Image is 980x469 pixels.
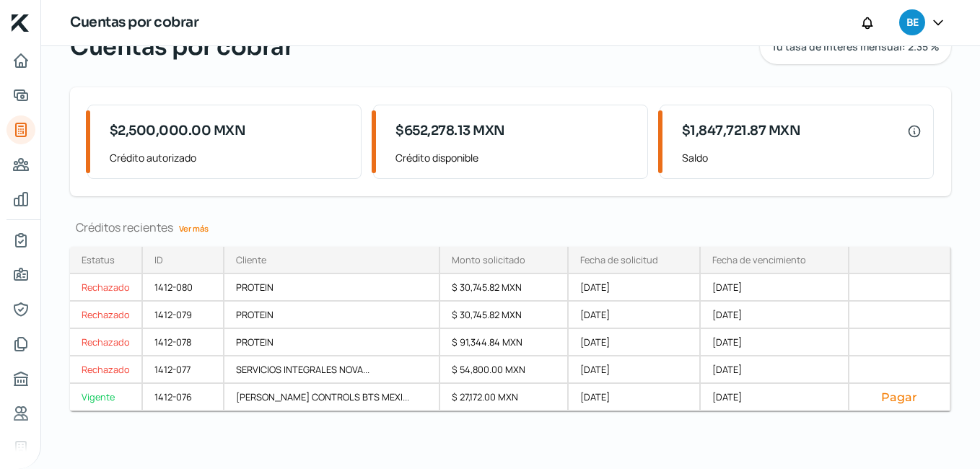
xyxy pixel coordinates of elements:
div: PROTEIN [224,302,441,329]
div: $ 27,172.00 MXN [440,384,569,411]
div: [DATE] [701,384,849,411]
a: Buró de crédito [6,364,35,393]
div: 1412-078 [143,329,224,356]
div: 1412-079 [143,302,224,329]
div: Monto solicitado [452,253,525,266]
span: $1,847,721.87 MXN [682,121,801,141]
div: [DATE] [569,356,701,384]
span: $2,500,000.00 MXN [110,121,246,141]
a: Rechazado [70,274,143,302]
div: ID [154,253,163,266]
div: Cliente [236,253,266,266]
div: SERVICIOS INTEGRALES NOVA... [224,356,441,384]
div: [DATE] [569,384,701,411]
div: [PERSON_NAME] CONTROLS BTS MEXI... [224,384,441,411]
a: Adelantar facturas [6,81,35,110]
a: Rechazado [70,329,143,356]
div: [DATE] [701,356,849,384]
div: 1412-080 [143,274,224,302]
div: Fecha de vencimiento [712,253,806,266]
a: Documentos [6,330,35,359]
a: Referencias [6,399,35,428]
a: Inicio [6,46,35,75]
span: Crédito autorizado [110,149,349,167]
a: Mis finanzas [6,185,35,214]
a: Rechazado [70,356,143,384]
a: Industria [6,434,35,463]
span: Saldo [682,149,922,167]
div: $ 91,344.84 MXN [440,329,569,356]
div: [DATE] [569,302,701,329]
a: Ver más [173,217,214,240]
h1: Cuentas por cobrar [70,12,198,33]
div: [DATE] [569,329,701,356]
span: BE [906,14,918,32]
a: Pago a proveedores [6,150,35,179]
span: Crédito disponible [395,149,635,167]
div: 1412-076 [143,384,224,411]
div: $ 54,800.00 MXN [440,356,569,384]
div: [DATE] [569,274,701,302]
div: $ 30,745.82 MXN [440,302,569,329]
div: 1412-077 [143,356,224,384]
div: [DATE] [701,274,849,302]
div: Fecha de solicitud [580,253,658,266]
a: Información general [6,260,35,289]
div: Créditos recientes [70,219,951,235]
div: $ 30,745.82 MXN [440,274,569,302]
a: Vigente [70,384,143,411]
a: Rechazado [70,302,143,329]
span: Tu tasa de interés mensual: 2.35 % [771,42,940,52]
div: [DATE] [701,302,849,329]
div: [DATE] [701,329,849,356]
div: PROTEIN [224,329,441,356]
span: Cuentas por cobrar [70,30,293,64]
a: Representantes [6,295,35,324]
div: Estatus [82,253,115,266]
button: Pagar [861,390,939,404]
div: PROTEIN [224,274,441,302]
span: $652,278.13 MXN [395,121,505,141]
a: Tus créditos [6,115,35,144]
a: Mi contrato [6,226,35,255]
